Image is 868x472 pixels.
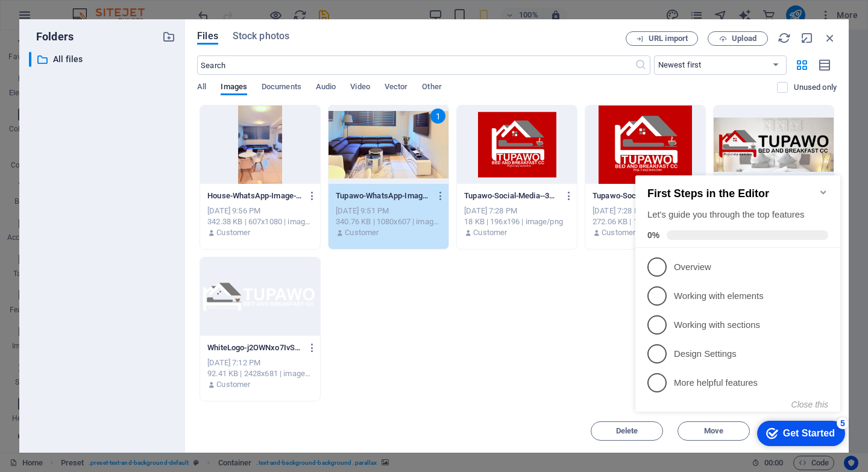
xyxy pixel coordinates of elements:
[17,72,36,82] span: 0%
[207,368,313,379] div: 92.41 KB | 2428x681 | image/png
[233,29,289,43] span: Stock photos
[336,190,430,201] p: Tupawo-WhatsApp-Image-2025-09-04-at-9.19.00-PM-Z9kpSEAfFfLfd_Nua6X7-Q.jpg
[127,263,215,288] div: Get Started 5 items remaining, 0% complete
[422,80,441,96] span: Other
[216,227,250,238] p: Customer
[708,31,768,46] button: Upload
[464,190,558,201] p: Tupawo-Social-Media--3BWa1lvQm1Xg-_MsrrYmzA-hbbJmMo0AUQZ2VaunM8CHQ.png
[778,31,791,45] i: Reload
[464,206,570,216] div: [DATE] 7:28 PM
[221,80,247,96] span: Images
[345,227,379,238] p: Customer
[316,80,336,96] span: Audio
[464,216,570,227] div: 18 KB | 196x196 | image/png
[5,153,210,181] li: Working with sections
[794,82,837,93] p: Displays only files that are not in use on the website. Files added during this session can still...
[591,421,663,441] button: Delete
[602,227,635,238] p: Customer
[207,357,313,368] div: [DATE] 7:12 PM
[823,31,837,45] i: Close
[43,132,188,145] p: Working with elements
[593,190,687,201] p: Tupawo-Social-Media--3BWa1lvQm1Xg-_MsrrYmzA.jpg
[649,35,688,42] span: URL import
[197,80,206,96] span: All
[162,30,175,43] i: Create new folder
[197,29,218,43] span: Files
[17,51,198,63] div: Let's guide you through the top features
[43,219,188,231] p: More helpful features
[430,109,445,124] div: 1
[43,161,188,174] p: Working with sections
[197,55,634,75] input: Search
[207,206,313,216] div: [DATE] 9:56 PM
[473,227,507,238] p: Customer
[17,30,198,42] h2: First Steps in the Editor
[207,190,301,201] p: House-WhatsApp-Image-2025-09-04-at-9.19.00-PM-1-BCYgOJIOBzu8iYjCNkZppw.jpg
[153,270,204,281] div: Get Started
[207,216,313,227] div: 342.38 KB | 607x1080 | image/jpeg
[161,242,198,251] button: Close this
[29,29,74,45] p: Folders
[616,427,638,435] span: Delete
[800,31,814,45] i: Minimize
[188,30,198,39] div: Minimize checklist
[216,379,250,390] p: Customer
[732,35,756,42] span: Upload
[53,52,153,66] p: All files
[43,190,188,203] p: Design Settings
[206,259,218,271] div: 5
[350,80,370,96] span: Video
[336,216,441,227] div: 340.76 KB | 1080x607 | image/jpeg
[5,95,210,124] li: Overview
[262,80,301,96] span: Documents
[626,31,698,46] button: URL import
[385,80,408,96] span: Vector
[336,206,441,216] div: [DATE] 9:51 PM
[5,210,210,239] li: More helpful features
[5,181,210,210] li: Design Settings
[29,52,31,67] div: ​
[593,206,698,216] div: [DATE] 7:28 PM
[5,124,210,153] li: Working with elements
[43,103,188,116] p: Overview
[593,216,698,227] div: 272.06 KB | 1427x1191 | image/jpeg
[207,342,301,353] p: WhiteLogo-j2OWNxo7IvSfzspUN0kvPA.png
